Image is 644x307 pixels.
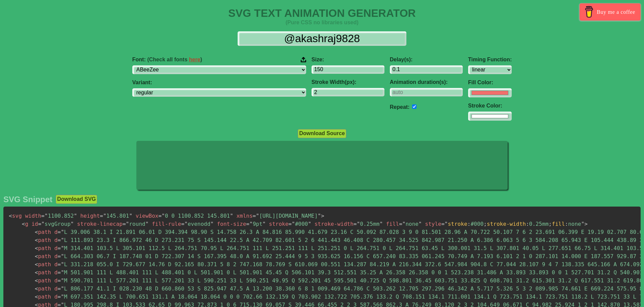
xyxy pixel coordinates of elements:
[468,80,512,86] label: Fill Color:
[230,213,233,219] span: "
[236,213,252,219] span: xmlns
[210,221,214,227] span: "
[35,245,38,251] span: <
[583,6,595,18] img: Buy me a coffee
[292,221,295,227] span: "
[238,31,406,46] input: Input Text Here
[249,221,253,227] span: "
[35,269,51,276] span: path
[136,213,158,219] span: viewBox
[145,221,149,227] span: "
[312,88,384,96] input: 2px
[312,57,384,63] label: Size:
[22,221,25,227] span: <
[308,221,311,227] span: "
[301,57,306,63] img: Upload your font
[353,221,357,227] span: =
[448,221,467,227] span: stroke
[58,237,61,243] span: =
[58,269,61,276] span: =
[402,221,406,227] span: "
[390,79,463,85] label: Animation duration(s):
[54,237,58,243] span: d
[390,88,463,96] input: auto
[35,285,38,292] span: <
[54,261,58,268] span: d
[484,221,487,227] span: ;
[253,213,321,219] span: [URL][DOMAIN_NAME]
[61,277,64,284] span: "
[580,3,641,21] a: Buy me a coffee
[61,229,64,235] span: "
[58,294,61,300] span: =
[315,221,354,227] span: stroke-width
[45,213,48,219] span: "
[467,221,471,227] span: :
[61,269,64,276] span: "
[103,213,106,219] span: "
[56,195,97,204] button: Download SVG
[357,221,360,227] span: "
[54,269,58,276] span: d
[123,221,126,227] span: =
[58,245,61,251] span: =
[58,261,61,268] span: =
[152,221,181,227] span: fill-rule
[61,245,64,251] span: "
[35,294,51,300] span: path
[399,221,402,227] span: =
[129,213,133,219] span: "
[448,221,581,227] span: #000 0.25mm none
[399,221,422,227] span: none
[246,221,266,227] span: 9pt
[22,221,28,227] span: g
[379,221,383,227] span: "
[468,103,512,109] label: Stroke Color:
[390,57,463,63] label: Delay(s):
[158,213,162,219] span: =
[126,221,129,227] span: "
[54,245,58,251] span: d
[581,221,585,227] span: "
[35,277,38,284] span: <
[35,261,51,268] span: path
[289,221,292,227] span: =
[100,213,103,219] span: =
[41,221,45,227] span: "
[548,221,552,227] span: ;
[41,213,45,219] span: =
[386,221,399,227] span: fill
[35,253,38,259] span: <
[35,277,51,284] span: path
[584,221,588,227] span: >
[35,237,38,243] span: <
[162,213,165,219] span: "
[597,6,635,18] span: Buy me a coffee
[71,221,74,227] span: "
[256,213,259,219] span: "
[35,269,38,276] span: <
[61,261,64,268] span: "
[181,221,214,227] span: evenodd
[526,221,529,227] span: :
[441,221,448,227] span: ="
[565,221,568,227] span: :
[147,57,202,62] span: (Check all fonts )
[312,65,384,74] input: 100
[263,221,266,227] span: "
[58,277,61,284] span: =
[132,80,306,86] label: Variant:
[425,221,441,227] span: style
[552,221,565,227] span: fill
[61,294,64,300] span: "
[269,221,289,227] span: stroke
[312,79,384,85] label: Stroke Width(px):
[80,213,100,219] span: height
[41,213,77,219] span: 1100.852
[9,213,22,219] span: svg
[100,213,132,219] span: 145.801
[390,104,410,110] label: Repeat:
[132,57,202,63] span: Font:
[35,253,51,259] span: path
[25,213,41,219] span: width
